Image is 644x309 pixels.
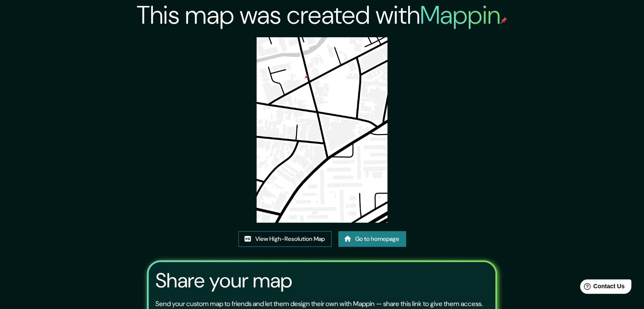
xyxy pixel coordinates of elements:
[238,231,332,247] a: View High-Resolution Map
[500,17,507,24] img: mappin-pin
[257,37,388,223] img: created-map
[338,231,406,247] a: Go to homepage
[569,276,635,300] iframe: Help widget launcher
[155,299,483,309] p: Send your custom map to friends and let them design their own with Mappin — share this link to gi...
[155,269,292,292] h3: Share your map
